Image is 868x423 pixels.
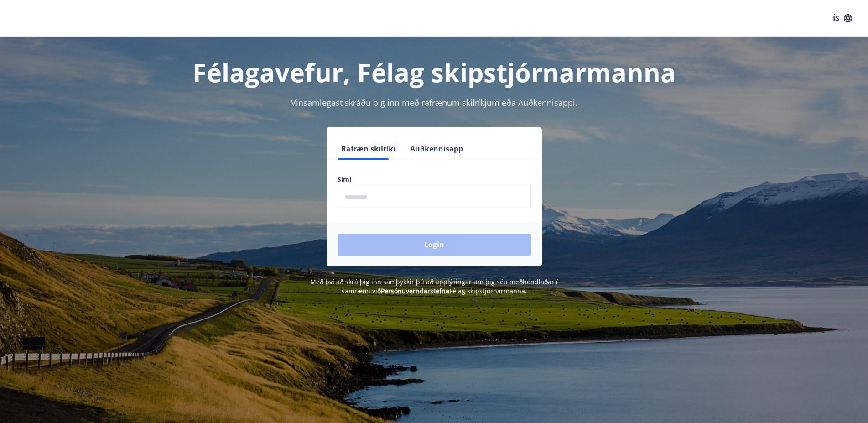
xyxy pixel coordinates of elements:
span: Vinsamlegast skráðu þig inn með rafrænum skilríkjum eða Auðkennisappi. [291,97,577,108]
a: Persónuverndarstefna [381,287,449,295]
label: Sími [338,175,531,184]
span: Með því að skrá þig inn samþykkir þú að upplýsingar um þig séu meðhöndlaðar í samræmi við Félag s... [310,277,558,295]
h1: Félagavefur, Félag skipstjórnarmanna [117,55,752,89]
button: Auðkennisapp [406,138,467,160]
button: ÍS [828,10,857,26]
button: Rafræn skilríki [338,138,399,160]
